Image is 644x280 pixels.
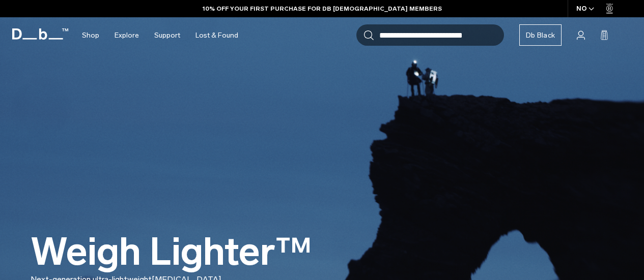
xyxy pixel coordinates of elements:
a: Support [154,17,180,53]
h1: Weigh Lighter™ [31,231,312,273]
a: Explore [115,17,139,53]
a: 10% OFF YOUR FIRST PURCHASE FOR DB [DEMOGRAPHIC_DATA] MEMBERS [203,4,442,13]
nav: Main Navigation [74,17,246,53]
a: Db Black [519,24,562,46]
a: Lost & Found [195,17,238,53]
a: Shop [82,17,99,53]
